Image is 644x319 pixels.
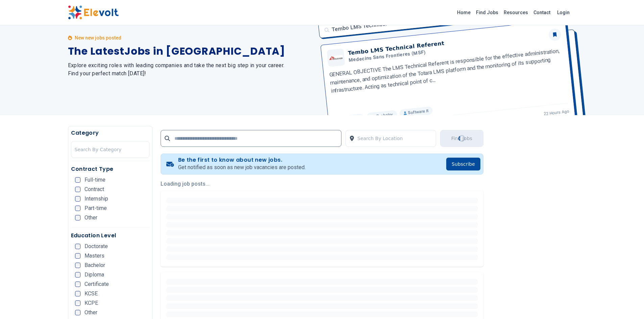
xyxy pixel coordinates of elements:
a: Login [553,6,574,19]
a: Find Jobs [473,7,501,18]
h5: Category [71,129,150,137]
input: Doctorate [75,244,80,249]
a: Contact [531,7,553,18]
span: Certificate [85,282,109,287]
input: Contract [75,187,80,192]
iframe: Chat Widget [610,287,644,319]
button: Find JobsLoading... [440,130,483,147]
h1: The Latest Jobs in [GEOGRAPHIC_DATA] [68,45,314,57]
span: Internship [85,196,108,202]
p: Get notified as soon as new job vacancies are posted. [178,163,306,171]
span: Masters [85,253,104,259]
span: Full-time [85,177,105,183]
span: Contract [85,187,104,192]
span: Bachelor [85,263,105,268]
h4: Be the first to know about new jobs. [178,157,306,163]
h5: Education Level [71,232,150,240]
span: Other [85,310,97,315]
input: Part-time [75,206,80,211]
input: KCPE [75,300,80,306]
h2: Explore exciting roles with leading companies and take the next big step in your career. Find you... [68,61,314,78]
input: Other [75,215,80,220]
a: Home [454,7,473,18]
span: Doctorate [85,244,108,249]
input: Full-time [75,177,80,183]
button: Subscribe [446,158,480,170]
p: New new jobs posted [75,34,121,41]
input: Masters [75,253,80,259]
span: Other [85,215,97,220]
p: Loading job posts... [161,180,483,188]
span: Diploma [85,272,104,277]
span: Part-time [85,206,107,211]
input: KCSE [75,291,80,296]
input: Other [75,310,80,315]
span: KCSE [85,291,98,296]
img: Elevolt [68,5,119,20]
input: Bachelor [75,263,80,268]
h5: Contract Type [71,165,150,173]
input: Internship [75,196,80,202]
span: KCPE [85,300,98,306]
input: Diploma [75,272,80,277]
input: Certificate [75,282,80,287]
a: Resources [501,7,531,18]
div: Loading... [458,135,466,142]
